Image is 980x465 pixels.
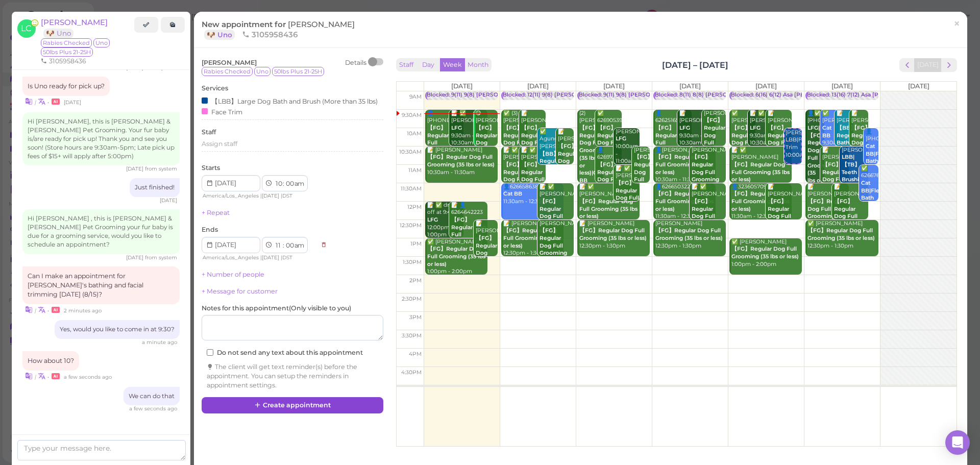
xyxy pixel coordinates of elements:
[288,19,355,29] span: [PERSON_NAME]
[807,110,824,215] div: 👤✅ [PHONE_NUMBER] 9:30am - 11:30am
[160,197,177,204] span: 06/05/2025 03:06pm
[427,91,566,99] div: Blocked: 9(11) 9(8) [PERSON_NAME] • Appointment
[731,146,792,191] div: 📝 ✅ [PERSON_NAME] 10:30am - 11:30am
[655,110,692,185] div: 👤6262516522 9:30am - 10:30am
[22,77,110,96] div: Is Uno ready for pick up?
[464,58,492,72] button: Month
[749,110,774,147] div: 📝 ✅ [PERSON_NAME] 9:30am - 10:30am
[17,19,36,38] span: LC
[503,91,707,99] div: Blocked: 12(11) 9(8) [PERSON_NAME] ([PERSON_NAME] off) • Appointment
[476,125,503,176] b: 【FG】Regular Dog Full Grooming (35 lbs or less)
[731,161,790,183] b: 【FG】Regular Dog Full Grooming (35 lbs or less)
[861,165,878,225] div: ✅ 6266765353 11:00am - 12:00pm
[899,58,915,72] button: prev
[93,38,110,47] span: Uno
[35,374,36,380] i: |
[35,99,36,106] i: |
[503,227,561,249] b: 【FG】Regular Dog Full Grooming (35 lbs or less)
[202,128,216,137] label: Staff
[558,143,585,202] b: 【FG】Regular Dog Full Grooming (35 lbs or less)
[731,110,755,185] div: ✅ [PERSON_NAME] 9:30am - 10:30am
[410,240,422,247] span: 1pm
[43,29,73,38] a: 🐶 Uno
[345,58,366,67] div: Details
[836,110,853,207] div: 📝 [PERSON_NAME] 9:30am - 10:30am
[503,190,522,197] b: Cat BB
[396,58,416,72] button: Staff
[655,220,726,250] div: [PERSON_NAME] 12:30pm - 1:30pm
[768,125,795,168] b: 【FG】Regular Dog Full Grooming (35 lbs or less)
[409,277,422,284] span: 2pm
[908,82,929,90] span: [DATE]
[503,125,531,168] b: 【FG】Regular Dog Full Grooming (35 lbs or less)
[207,348,363,357] label: Do not send any text about this appointment
[679,110,716,147] div: 📝 [PERSON_NAME] 9:30am - 10:30am
[409,314,422,321] span: 3pm
[731,183,792,221] div: 👤3236057098 11:30am - 12:30pm
[655,146,716,184] div: 👤[PERSON_NAME] 10:30am - 11:30am
[527,82,549,90] span: [DATE]
[402,332,422,339] span: 3:30pm
[202,19,355,39] span: New appointment for
[272,67,324,76] span: 50lbs Plus 21-25H
[615,165,640,248] div: 📝 ✅ [PERSON_NAME] 11:00am - 12:00pm
[401,369,422,376] span: 4:30pm
[35,307,36,314] i: |
[540,227,567,271] b: 【FG】Regular Dog Full Grooming (35 lbs or less)
[861,180,883,201] b: Cat BB|Flea Bath
[579,110,603,200] div: (2) [PERSON_NAME] 9:30am - 11:30am
[767,183,802,258] div: 📝 [PERSON_NAME] 11:30am - 12:30pm
[202,287,278,295] a: + Message for customer
[503,146,527,229] div: 📝 ✅ [PERSON_NAME] 10:30am - 11:30am
[41,47,93,57] span: 50lbs Plus 21-25H
[691,146,726,214] div: [PERSON_NAME] 10:30am - 11:30am
[202,140,237,148] span: Assign staff
[22,304,180,315] div: •
[579,183,640,228] div: 📝 ✅ [PERSON_NAME] 11:30am - 12:30pm
[579,227,647,241] b: 【FG】Regular Dog Full Grooming (35 lbs or less)
[521,110,545,185] div: 📝 [PERSON_NAME] 9:30am - 10:30am
[262,254,279,261] span: [DATE]
[679,125,690,131] b: LFG
[521,146,545,229] div: 📝 ✅ [PERSON_NAME] 10:30am - 11:30am
[655,227,723,241] b: 【FG】Regular Dog Full Grooming (35 lbs or less)
[750,125,761,131] b: LFG
[207,362,378,390] div: The client will get text reminder(s) before the appointment. You can setup the reminders in appoi...
[476,235,503,286] b: 【FG】Regular Dog Full Grooming (35 lbs or less)
[837,125,870,184] b: 【BB】RegularDog Bath and Brush (35 lbs or less)
[202,397,383,413] button: Create appointment
[822,161,850,205] b: 【FG】Regular Dog Full Grooming (35 lbs or less)
[64,307,102,314] span: 08/11/2025 09:33am
[597,146,621,229] div: 👤6269756778 10:30am - 11:30am
[579,91,718,99] div: Blocked: 9(11) 9(8) [PERSON_NAME] • Appointment
[521,161,549,205] b: 【FG】Regular Dog Full Grooming (35 lbs or less)
[22,96,180,107] div: •
[634,154,661,213] b: 【FG】Regular Dog Full Grooming (35 lbs or less)
[427,154,495,168] b: 【FG】Regular Dog Full Grooming (35 lbs or less)
[451,110,487,147] div: 📝 ✅ [PERSON_NAME] 9:30am - 10:30am
[655,183,716,221] div: 👤6266503222 11:30am - 12:30pm
[851,110,868,207] div: 📝 [PERSON_NAME] 9:30am - 10:30am
[731,125,759,168] b: 【FG】Regular Dog Full Grooming (35 lbs or less)
[914,58,942,72] button: [DATE]
[409,93,422,100] span: 9am
[615,128,640,165] div: [PERSON_NAME] 10:00am - 11:00am
[662,59,728,71] h2: [DATE] – [DATE]
[451,82,473,90] span: [DATE]
[38,57,89,66] li: 3105958436
[129,405,177,412] span: 08/11/2025 09:35am
[202,163,220,173] label: Starts
[807,183,848,243] div: 📝 [PERSON_NAME] 11:30am - 12:30pm
[427,216,438,223] b: LFG
[822,125,831,139] b: Cat BB
[202,191,315,201] div: | |
[427,246,485,267] b: 【FG】Regular Dog Full Grooming (35 lbs or less)
[503,161,531,205] b: 【FG】Regular Dog Full Grooming (35 lbs or less)
[145,254,177,261] span: from system
[616,135,626,142] b: LFG
[540,151,573,202] b: 【BB】RegularDog Bath and Brush (35 lbs or less)
[731,238,802,268] div: ✅ [PERSON_NAME] 1:00pm - 2:00pm
[603,82,625,90] span: [DATE]
[691,183,726,258] div: 📝 ✅ [PERSON_NAME] 11:30am - 12:30pm
[407,130,422,137] span: 10am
